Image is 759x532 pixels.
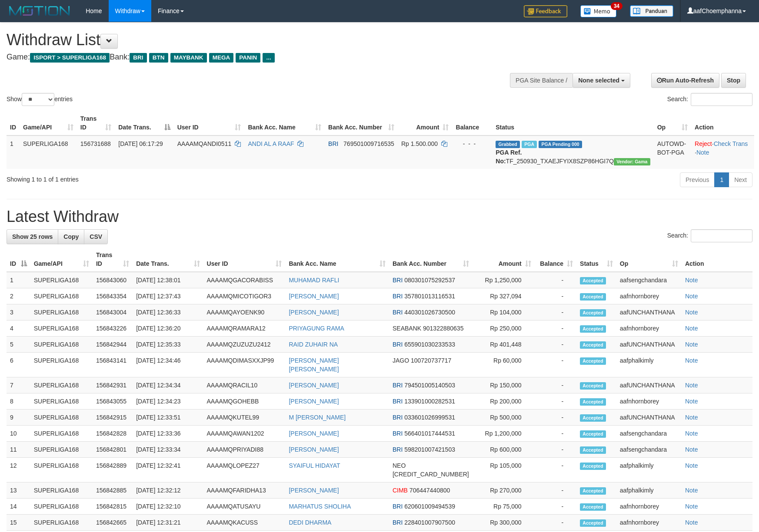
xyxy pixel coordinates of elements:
a: Note [685,325,698,332]
a: Note [685,277,698,284]
td: - [535,337,576,353]
td: AAAAMQFARIDHA13 [203,482,286,499]
th: Bank Acc. Name: activate to sort column ascending [285,247,389,272]
td: aafsengchandara [616,442,682,458]
td: 156842915 [93,410,133,426]
td: Rp 60,000 [473,353,535,377]
th: Amount: activate to sort column ascending [398,111,452,135]
td: - [535,288,576,304]
td: [DATE] 12:34:34 [133,377,203,393]
td: - [535,321,576,337]
label: Search: [667,229,752,242]
td: - [535,353,576,377]
a: Note [685,430,698,437]
td: [DATE] 12:37:43 [133,288,203,304]
td: Rp 1,200,000 [473,426,535,442]
td: 156843060 [93,272,133,288]
td: AAAAMQATUSAYU [203,499,286,515]
th: Amount: activate to sort column ascending [473,247,535,272]
a: Note [685,357,698,364]
span: Copy 357801013116531 to clipboard [404,293,455,300]
td: SUPERLIGA168 [30,458,93,482]
td: 2 [7,288,30,304]
span: Copy 440301026730500 to clipboard [404,309,455,316]
td: 156842885 [93,482,133,499]
td: aafnhornborey [616,499,682,515]
a: [PERSON_NAME] [289,309,339,316]
td: [DATE] 12:32:10 [133,499,203,515]
td: Rp 300,000 [473,515,535,531]
td: - [535,272,576,288]
td: 15 [7,515,30,531]
th: Balance: activate to sort column ascending [535,247,576,272]
td: 156842944 [93,337,133,353]
span: CIMB [393,487,408,494]
td: SUPERLIGA168 [30,337,93,353]
td: 8 [7,393,30,410]
th: ID [7,111,20,135]
th: Bank Acc. Number: activate to sort column ascending [325,111,398,135]
span: BRI [393,309,403,316]
td: AAAAMQGACORABISS [203,272,286,288]
th: ID: activate to sort column descending [7,247,30,272]
td: 156842889 [93,458,133,482]
td: 156843354 [93,288,133,304]
th: Trans ID: activate to sort column ascending [77,111,115,135]
a: Stop [721,73,746,88]
a: [PERSON_NAME] [289,446,339,453]
span: BRI [393,446,403,453]
a: MUHAMAD RAFLI [289,277,339,284]
a: Run Auto-Refresh [651,73,719,88]
span: None selected [578,77,619,84]
span: 34 [611,2,623,10]
td: AUTOWD-BOT-PGA [654,135,691,169]
a: Note [696,149,709,156]
td: Rp 270,000 [473,482,535,499]
a: [PERSON_NAME] [PERSON_NAME] [289,357,339,373]
span: JAGO [393,357,409,364]
td: aafphalkimly [616,353,682,377]
td: 4 [7,321,30,337]
a: Note [685,519,698,526]
a: Show 25 rows [7,229,58,244]
span: BRI [393,277,403,284]
span: Accepted [580,398,606,406]
td: AAAAMQKACUSS [203,515,286,531]
a: [PERSON_NAME] [289,487,339,494]
td: Rp 200,000 [473,393,535,410]
span: Accepted [580,277,606,284]
a: Copy [58,229,84,244]
td: Rp 500,000 [473,410,535,426]
span: Marked by aafromsomean [522,141,537,148]
td: SUPERLIGA168 [30,377,93,393]
span: Copy 769501009716535 to clipboard [343,140,394,147]
img: Feedback.jpg [524,5,567,17]
td: [DATE] 12:36:20 [133,321,203,337]
a: Note [685,309,698,316]
td: - [535,499,576,515]
span: Copy 620601009494539 to clipboard [404,503,455,510]
td: [DATE] 12:38:01 [133,272,203,288]
a: Note [685,446,698,453]
span: Copy 5859459223534313 to clipboard [393,471,469,478]
td: 156843004 [93,304,133,321]
th: User ID: activate to sort column ascending [203,247,286,272]
label: Show entries [7,93,73,106]
a: MARHATUS SHOLIHA [289,503,351,510]
td: - [535,377,576,393]
td: Rp 250,000 [473,321,535,337]
th: Status [492,111,653,135]
th: Bank Acc. Name: activate to sort column ascending [244,111,325,135]
span: BRI [328,140,338,147]
td: 14 [7,499,30,515]
td: SUPERLIGA168 [30,499,93,515]
a: SYAIFUL HIDAYAT [289,462,340,469]
td: SUPERLIGA168 [20,135,77,169]
td: aafnhornborey [616,393,682,410]
div: PGA Site Balance / [510,73,573,88]
a: DEDI DHARMA [289,519,331,526]
span: Accepted [580,487,606,495]
span: Show 25 rows [12,233,53,240]
a: Note [685,503,698,510]
td: 13 [7,482,30,499]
